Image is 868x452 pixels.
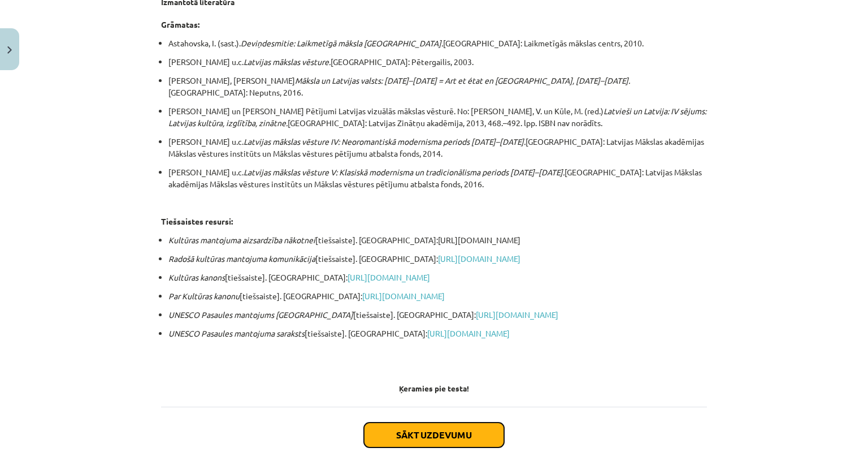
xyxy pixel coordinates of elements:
[168,290,707,302] p: [tiešsaiste]. [GEOGRAPHIC_DATA]:
[168,234,707,246] p: [tiešsaiste]. [GEOGRAPHIC_DATA]:
[427,328,510,338] a: [URL][DOMAIN_NAME]
[348,272,430,282] a: [URL][DOMAIN_NAME]
[168,105,707,129] p: [PERSON_NAME] un [PERSON_NAME] Pētījumi Latvijas vizuālās mākslas vēsturē. No: [PERSON_NAME], V. ...
[399,383,469,393] strong: Ķeramies pie testa!
[168,253,315,264] em: Radošā kultūras mantojuma komunikācija
[362,291,445,301] a: [URL][DOMAIN_NAME]
[168,166,707,190] p: [PERSON_NAME] u.c. [GEOGRAPHIC_DATA]: Latvijas Mākslas akadēmijas Mākslas vēstures institūts un M...
[168,291,240,301] em: Par Kultūras kanonu
[364,423,504,447] button: Sākt uzdevumu
[168,75,707,98] p: [PERSON_NAME], [PERSON_NAME] [GEOGRAPHIC_DATA]: Neputns, 2016.
[244,136,526,147] em: Latvijas mākslas vēsture IV: Neoromantiskā modernisma periods [DATE]–[DATE].
[161,216,233,226] strong: Tiešsaistes resursi:
[244,57,331,67] em: Latvijas mākslas vēsture.
[438,253,520,264] a: [URL][DOMAIN_NAME]
[168,56,707,68] p: [PERSON_NAME] u.c. [GEOGRAPHIC_DATA]: Pētergailis, 2003.
[168,309,353,320] em: UNESCO Pasaules mantojums [GEOGRAPHIC_DATA]
[168,328,707,339] p: [tiešsaiste]. [GEOGRAPHIC_DATA]:
[168,309,707,321] p: [tiešsaiste]. [GEOGRAPHIC_DATA]:
[168,328,305,338] em: UNESCO Pasaules mantojuma saraksts
[168,272,225,282] em: Kultūras kanons
[7,46,12,54] img: icon-close-lesson-0947bae3869378f0d4975bcd49f059093ad1ed9edebbc8119c70593378902aed.svg
[244,167,565,177] em: Latvijas mākslas vēsture V: Klasiskā modernisma un tradicionālisma periods [DATE]–[DATE].
[295,75,630,85] em: Māksla un Latvijas valsts: [DATE]–[DATE] = Art et état en [GEOGRAPHIC_DATA], [DATE]–[DATE].
[168,272,707,283] p: [tiešsaiste]. [GEOGRAPHIC_DATA]:
[168,37,707,49] p: Astahovska, I. (sast.). [GEOGRAPHIC_DATA]: Laikmetīgās mākslas centrs, 2010.
[161,19,199,29] strong: Grāmatas:
[241,38,443,48] em: Deviņdesmitie: Laikmetīgā māksla [GEOGRAPHIC_DATA].
[438,235,520,245] a: [URL][DOMAIN_NAME]
[168,136,707,160] p: [PERSON_NAME] u.c. [GEOGRAPHIC_DATA]: Latvijas Mākslas akadēmijas Mākslas vēstures institūts un M...
[168,235,315,245] em: Kultūras mantojuma aizsardzība nākotnei
[476,309,558,320] a: [URL][DOMAIN_NAME]
[168,253,707,265] p: [tiešsaiste]. [GEOGRAPHIC_DATA]:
